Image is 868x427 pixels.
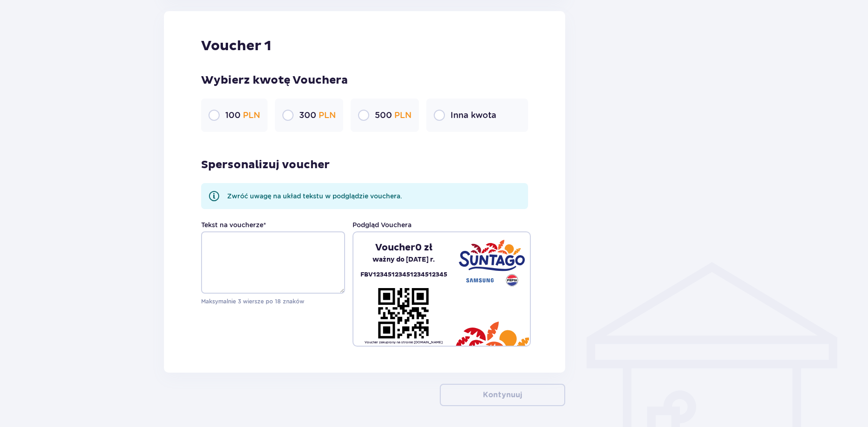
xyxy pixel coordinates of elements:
p: 500 [375,110,411,121]
p: Voucher zakupiony na stronie [DOMAIN_NAME] [365,340,443,345]
p: Spersonalizuj voucher [201,158,330,172]
p: Maksymalnie 3 wiersze po 18 znaków [201,297,345,306]
p: 300 [299,110,336,121]
span: PLN [319,110,336,120]
p: Voucher 0 zł [375,242,432,254]
p: Inna kwota [450,110,496,121]
img: Suntago - Samsung - Pepsi [459,240,525,286]
p: Zwróć uwagę na układ tekstu w podglądzie vouchera. [227,191,402,201]
p: Podgląd Vouchera [352,220,411,230]
p: Wybierz kwotę Vouchera [201,73,529,87]
p: FBV12345123451234512345 [360,269,447,280]
button: Kontynuuj [440,384,565,406]
span: PLN [394,110,411,120]
p: ważny do [DATE] r. [372,254,435,266]
label: Tekst na voucherze * [201,220,266,230]
p: Voucher 1 [201,37,271,55]
p: Kontynuuj [483,390,522,400]
span: PLN [243,110,260,120]
p: 100 [225,110,260,121]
